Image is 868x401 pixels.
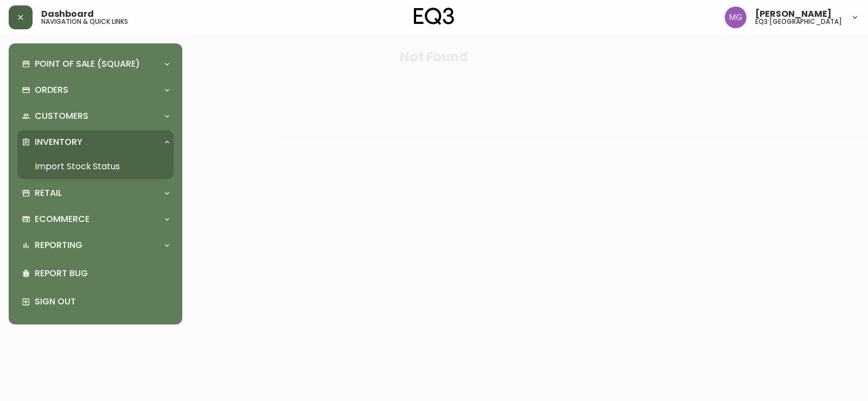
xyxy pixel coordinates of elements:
[725,7,746,28] img: de8837be2a95cd31bb7c9ae23fe16153
[17,233,174,257] div: Reporting
[755,18,842,25] h5: eq3 [GEOGRAPHIC_DATA]
[17,78,174,102] div: Orders
[35,110,88,122] p: Customers
[41,18,128,25] h5: navigation & quick links
[35,136,82,148] p: Inventory
[17,181,174,205] div: Retail
[17,104,174,128] div: Customers
[17,130,174,154] div: Inventory
[17,207,174,231] div: Ecommerce
[35,213,90,225] p: Ecommerce
[17,259,174,288] div: Report Bug
[35,268,169,279] p: Report Bug
[35,296,169,308] p: Sign Out
[755,10,832,18] span: [PERSON_NAME]
[17,52,174,76] div: Point of Sale (Square)
[17,154,174,179] a: Import Stock Status
[35,187,62,199] p: Retail
[414,8,454,25] img: logo
[41,10,94,18] span: Dashboard
[17,288,174,316] div: Sign Out
[35,58,140,70] p: Point of Sale (Square)
[35,84,68,96] p: Orders
[35,239,82,251] p: Reporting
